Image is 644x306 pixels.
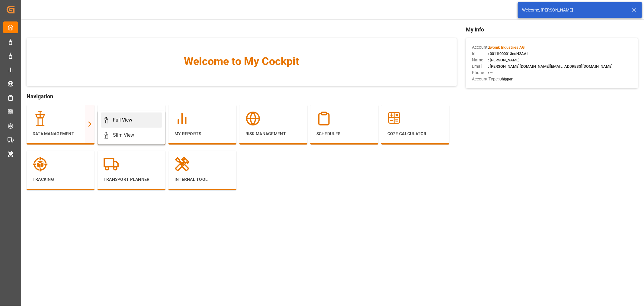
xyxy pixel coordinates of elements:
[175,176,230,183] p: Internal Tool
[316,131,372,137] p: Schedules
[522,7,626,13] div: Welcome, [PERSON_NAME]
[472,57,488,63] span: Name
[466,25,638,34] span: My Info
[245,131,301,137] p: Risk Management
[472,70,488,76] span: Phone
[488,64,613,69] span: : [PERSON_NAME][DOMAIN_NAME][EMAIL_ADDRESS][DOMAIN_NAME]
[33,131,88,137] p: Data Management
[488,51,528,56] span: : 0011t000013eqN2AAI
[101,128,162,143] a: Slim View
[39,53,445,70] span: Welcome to My Cockpit
[113,132,134,139] div: Slim View
[472,50,488,57] span: Id
[113,116,132,124] div: Full View
[27,92,457,100] span: Navigation
[488,58,520,62] span: : [PERSON_NAME]
[175,131,230,137] p: My Reports
[498,77,513,81] span: : Shipper
[488,45,525,50] span: :
[488,70,493,75] span: : —
[472,44,488,50] span: Account
[104,176,159,183] p: Transport Planner
[101,112,162,128] a: Full View
[472,63,488,70] span: Email
[472,76,498,82] span: Account Type
[387,131,443,137] p: CO2e Calculator
[33,176,88,183] p: Tracking
[489,45,525,50] span: Evonik Industries AG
